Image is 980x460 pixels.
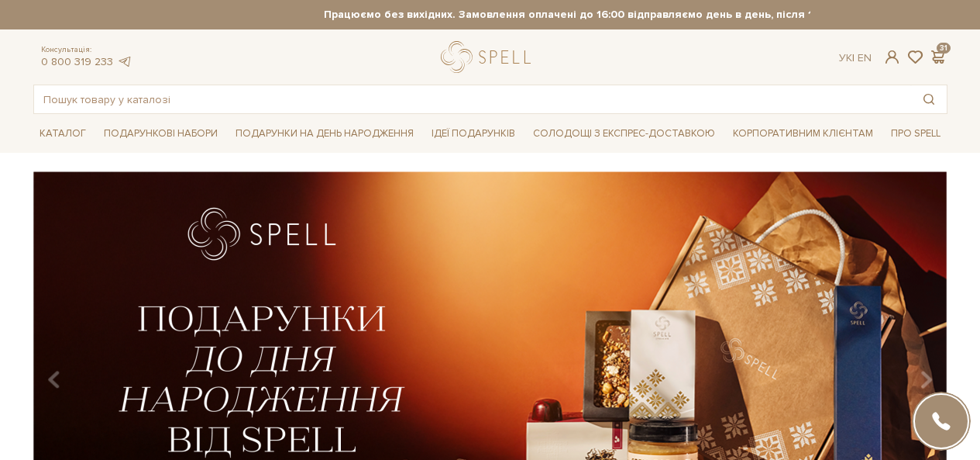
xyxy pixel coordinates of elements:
a: Корпоративним клієнтам [727,120,879,147]
a: En [858,51,872,64]
span: Каталог [33,122,92,146]
span: Консультація: [41,45,132,55]
span: Ідеї подарунків [425,122,521,146]
span: | [852,51,854,64]
span: Про Spell [885,122,947,146]
a: telegram [117,55,132,68]
span: Подарункові набори [98,122,224,146]
a: Солодощі з експрес-доставкою [527,120,721,147]
div: Ук [839,51,872,65]
input: Пошук товару у каталозі [34,85,911,113]
span: Подарунки на День народження [229,122,420,146]
button: Пошук товару у каталозі [911,85,947,113]
a: 0 800 319 233 [41,55,113,68]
